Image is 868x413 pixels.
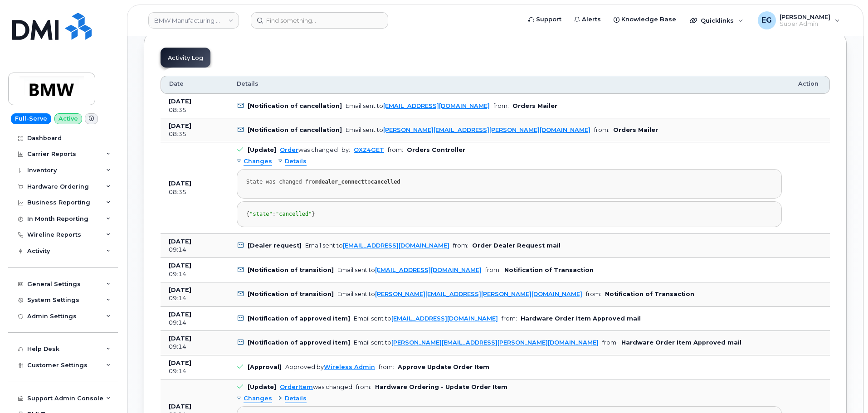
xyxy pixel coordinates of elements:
[169,180,191,187] b: [DATE]
[521,315,641,322] b: Hardware Order Item Approved mail
[248,146,276,153] b: [Update]
[280,146,338,153] div: was changed
[246,179,772,185] div: State was changed from to
[502,315,517,322] span: from:
[169,98,191,105] b: [DATE]
[248,102,342,109] b: [Notification of cancellation]
[407,146,465,153] b: Orders Controller
[280,384,352,390] div: was changed
[169,238,191,245] b: [DATE]
[354,339,599,346] div: Email sent to
[621,339,741,346] b: Hardware Order Item Approved mail
[375,384,507,390] b: Hardware Ordering - Update Order Item
[248,339,350,346] b: [Notification of approved item]
[169,262,191,269] b: [DATE]
[493,102,509,109] span: from:
[780,13,830,20] span: [PERSON_NAME]
[148,12,239,29] a: BMW Manufacturing Co LLC
[324,364,375,370] a: Wireless Admin
[621,15,676,24] span: Knowledge Base
[375,267,482,273] a: [EMAIL_ADDRESS][DOMAIN_NAME]
[375,291,582,297] a: [PERSON_NAME][EMAIL_ADDRESS][PERSON_NAME][DOMAIN_NAME]
[391,315,498,322] a: [EMAIL_ADDRESS][DOMAIN_NAME]
[485,267,501,273] span: from:
[248,126,342,133] b: [Notification of cancellation]
[276,211,312,217] span: "cancelled"
[246,211,772,218] div: { : }
[169,122,191,129] b: [DATE]
[169,319,220,327] div: 09:14
[248,291,334,297] b: [Notification of transition]
[169,335,191,342] b: [DATE]
[605,291,694,297] b: Notification of Transaction
[536,15,561,24] span: Support
[346,126,590,133] div: Email sent to
[169,287,191,293] b: [DATE]
[780,20,830,28] span: Super Admin
[371,179,400,185] strong: cancelled
[522,10,568,29] a: Support
[280,384,313,390] a: OrderItem
[398,364,489,370] b: Approve Update Order Item
[248,315,350,322] b: [Notification of approved item]
[751,11,846,29] div: Eric Gonzalez
[169,403,191,410] b: [DATE]
[354,315,498,322] div: Email sent to
[790,76,830,94] th: Action
[169,311,191,318] b: [DATE]
[586,291,601,297] span: from:
[343,242,449,249] a: [EMAIL_ADDRESS][DOMAIN_NAME]
[169,106,220,114] div: 08:35
[248,242,302,249] b: [Dealer request]
[244,394,272,403] span: Changes
[248,267,334,273] b: [Notification of transition]
[602,339,618,346] span: from:
[346,102,490,109] div: Email sent to
[280,146,298,153] a: Order
[504,267,594,273] b: Notification of Transaction
[169,270,220,278] div: 09:14
[568,10,607,29] a: Alerts
[391,339,599,346] a: [PERSON_NAME][EMAIL_ADDRESS][PERSON_NAME][DOMAIN_NAME]
[337,291,582,297] div: Email sent to
[169,188,220,196] div: 08:35
[683,11,750,29] div: Quicklinks
[285,394,307,403] span: Details
[169,246,220,254] div: 09:14
[305,242,449,249] div: Email sent to
[594,126,610,133] span: from:
[512,102,557,109] b: Orders Mailer
[244,157,272,166] span: Changes
[318,179,364,185] strong: dealer_connect
[388,146,403,153] span: from:
[285,157,307,166] span: Details
[285,364,375,370] div: Approved by
[607,10,683,29] a: Knowledge Base
[251,12,388,29] input: Find something...
[249,211,273,217] span: "state"
[582,15,601,24] span: Alerts
[169,294,220,302] div: 09:14
[761,15,772,26] span: EG
[169,343,220,351] div: 09:14
[453,242,468,249] span: from:
[356,384,371,390] span: from:
[169,367,220,375] div: 09:14
[169,80,184,88] span: Date
[701,17,734,24] span: Quicklinks
[341,146,350,153] span: by:
[248,364,282,370] b: [Approval]
[354,146,384,153] a: QXZ4GET
[829,374,861,406] iframe: Messenger Launcher
[337,267,482,273] div: Email sent to
[613,126,658,133] b: Orders Mailer
[379,364,394,370] span: from:
[169,360,191,366] b: [DATE]
[383,102,490,109] a: [EMAIL_ADDRESS][DOMAIN_NAME]
[383,126,590,133] a: [PERSON_NAME][EMAIL_ADDRESS][PERSON_NAME][DOMAIN_NAME]
[472,242,561,249] b: Order Dealer Request mail
[248,384,276,390] b: [Update]
[237,80,258,88] span: Details
[169,130,220,138] div: 08:35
